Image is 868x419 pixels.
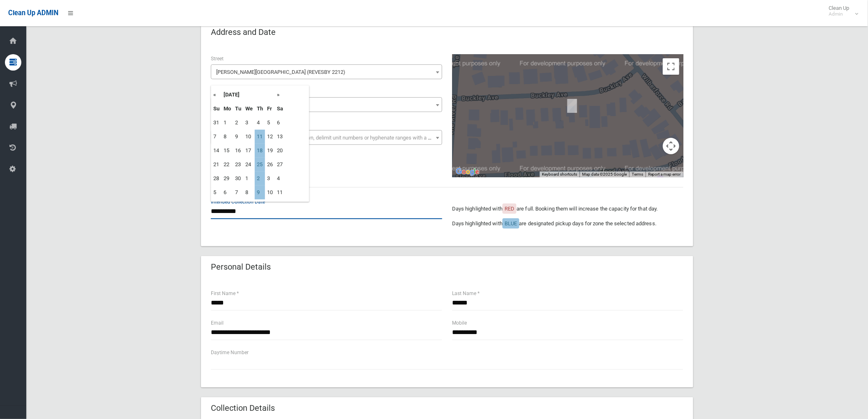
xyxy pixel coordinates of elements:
button: Toggle fullscreen view [663,58,679,75]
td: 10 [243,130,255,144]
td: 1 [222,116,233,130]
td: 5 [265,116,275,130]
td: 9 [255,185,265,199]
td: 30 [233,172,243,185]
span: Buckley Avenue (REVESBY 2212) [211,64,442,79]
td: 13 [275,130,285,144]
td: 31 [211,116,222,130]
header: Personal Details [201,259,281,275]
td: 23 [233,158,243,172]
td: 24 [243,158,255,172]
p: Days highlighted with are designated pickup days for zone the selected address. [452,219,683,229]
td: 21 [211,158,222,172]
th: Tu [233,102,243,116]
td: 14 [211,144,222,158]
span: Map data ©2025 Google [582,172,627,176]
button: Keyboard shortcuts [542,172,577,177]
td: 15 [222,144,233,158]
td: 1 [243,172,255,185]
td: 10 [265,185,275,199]
th: Sa [275,102,285,116]
th: Th [255,102,265,116]
a: Terms (opens in new tab) [632,172,643,176]
span: Clean Up [825,5,858,17]
small: Admin [829,11,850,17]
th: « [211,88,222,102]
td: 11 [275,185,285,199]
td: 7 [233,185,243,199]
header: Collection Details [201,400,285,416]
td: 29 [222,172,233,185]
span: Select the unit number from the dropdown, delimit unit numbers or hyphenate ranges with a comma [216,135,445,141]
td: 20 [275,144,285,158]
span: Clean Up ADMIN [8,9,58,17]
td: 8 [222,130,233,144]
span: 9 [211,97,442,112]
td: 4 [255,116,265,130]
th: Fr [265,102,275,116]
td: 8 [243,185,255,199]
td: 19 [265,144,275,158]
span: 9 [213,99,440,111]
th: We [243,102,255,116]
td: 27 [275,158,285,172]
td: 12 [265,130,275,144]
td: 6 [222,185,233,199]
header: Address and Date [201,24,286,40]
td: 2 [233,116,243,130]
td: 2 [255,172,265,185]
img: Google [454,167,481,177]
td: 17 [243,144,255,158]
td: 25 [255,158,265,172]
td: 4 [275,172,285,185]
th: » [275,88,285,102]
td: 7 [211,130,222,144]
td: 9 [233,130,243,144]
td: 16 [233,144,243,158]
a: Open this area in Google Maps (opens a new window) [454,167,481,177]
td: 22 [222,158,233,172]
td: 11 [255,130,265,144]
p: Days highlighted with are full. Booking them will increase the capacity for that day. [452,204,683,214]
button: Map camera controls [663,138,679,154]
span: BLUE [505,220,517,227]
td: 26 [265,158,275,172]
div: 9 Buckley Avenue, REVESBY NSW 2212 [567,99,577,113]
span: RED [505,206,514,212]
th: [DATE] [222,88,275,102]
a: Report a map error [648,172,681,176]
td: 3 [265,172,275,185]
td: 3 [243,116,255,130]
th: Su [211,102,222,116]
td: 5 [211,185,222,199]
td: 6 [275,116,285,130]
span: Buckley Avenue (REVESBY 2212) [213,66,440,78]
th: Mo [222,102,233,116]
td: 28 [211,172,222,185]
td: 18 [255,144,265,158]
